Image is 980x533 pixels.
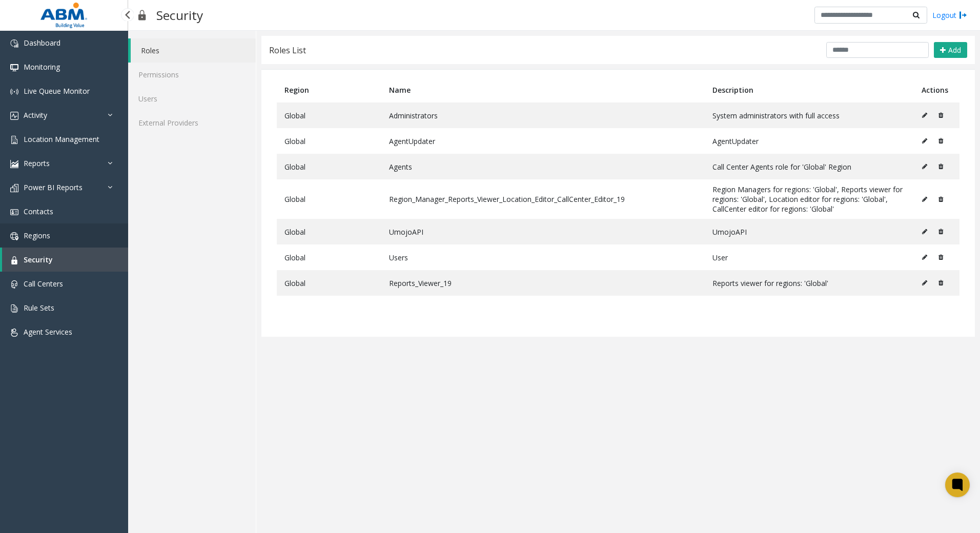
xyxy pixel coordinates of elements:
[705,128,914,154] td: AgentUpdater
[381,102,705,128] td: Administrators
[381,244,705,270] td: Users
[10,112,18,120] img: 'icon'
[277,244,381,270] td: Global
[10,64,18,72] img: 'icon'
[128,87,256,111] a: Users
[914,77,959,102] th: Actions
[10,232,18,240] img: 'icon'
[381,179,705,219] td: Region_Manager_Reports_Viewer_Location_Editor_CallCenter_Editor_19
[10,329,18,337] img: 'icon'
[24,255,53,264] span: Security
[24,303,54,313] span: Rule Sets
[381,270,705,296] td: Reports_Viewer_19
[10,88,18,96] img: 'icon'
[277,102,381,128] td: Global
[131,38,256,63] a: Roles
[705,154,914,179] td: Call Center Agents role for 'Global' Region
[2,248,128,272] a: Security
[277,219,381,244] td: Global
[10,160,18,168] img: 'icon'
[10,39,18,48] img: 'icon'
[705,270,914,296] td: Reports viewer for regions: 'Global'
[277,270,381,296] td: Global
[705,102,914,128] td: System administrators with full access
[10,184,18,192] img: 'icon'
[705,219,914,244] td: UmojoAPI
[10,136,18,144] img: 'icon'
[24,207,53,216] span: Contacts
[277,77,381,102] th: Region
[959,10,967,20] img: logout
[381,154,705,179] td: Agents
[10,304,18,313] img: 'icon'
[24,327,72,337] span: Agent Services
[10,208,18,216] img: 'icon'
[381,219,705,244] td: UmojoAPI
[24,62,60,72] span: Monitoring
[381,77,705,102] th: Name
[277,154,381,179] td: Global
[128,63,256,87] a: Permissions
[24,86,90,96] span: Live Queue Monitor
[705,77,914,102] th: Description
[705,244,914,270] td: User
[10,256,18,264] img: 'icon'
[10,280,18,289] img: 'icon'
[24,134,99,144] span: Location Management
[151,3,208,28] h3: Security
[24,110,47,120] span: Activity
[948,45,961,55] span: Add
[934,42,967,58] button: Add
[24,158,50,168] span: Reports
[381,128,705,154] td: AgentUpdater
[24,231,50,240] span: Regions
[932,10,967,20] a: Logout
[24,279,63,289] span: Call Centers
[24,182,83,192] span: Power BI Reports
[277,179,381,219] td: Global
[705,179,914,219] td: Region Managers for regions: 'Global', Reports viewer for regions: 'Global', Location editor for ...
[269,44,306,57] div: Roles List
[24,38,60,48] span: Dashboard
[277,128,381,154] td: Global
[128,111,256,135] a: External Providers
[138,3,146,28] img: pageIcon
